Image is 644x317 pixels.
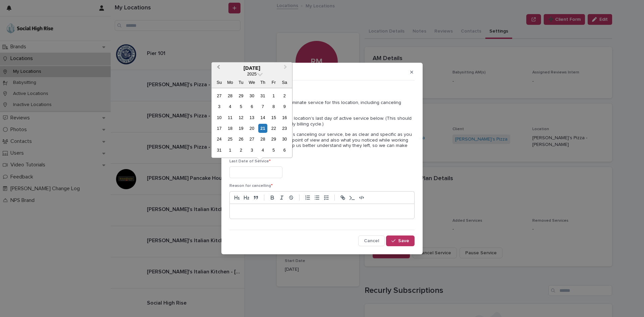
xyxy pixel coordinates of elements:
[247,146,256,155] div: Choose Wednesday, September 3rd, 2025
[258,91,267,100] div: Choose Thursday, July 31st, 2025
[269,146,278,155] div: Choose Friday, September 5th, 2025
[269,102,278,111] div: Choose Friday, August 8th, 2025
[247,135,256,144] div: Choose Wednesday, August 27th, 2025
[229,116,415,127] p: Please select the date of this location's last day of active service below. (This should be the l...
[215,135,224,144] div: Choose Sunday, August 24th, 2025
[364,239,379,243] span: Cancel
[225,146,234,155] div: Choose Monday, September 1st, 2025
[280,113,289,122] div: Choose Saturday, August 16th, 2025
[236,91,246,100] div: Choose Tuesday, July 29th, 2025
[214,90,290,156] div: month 2025-08
[269,113,278,122] div: Choose Friday, August 15th, 2025
[247,124,256,133] div: Choose Wednesday, August 20th, 2025
[236,146,246,155] div: Choose Tuesday, September 2nd, 2025
[247,78,256,87] div: We
[247,71,257,76] span: 2025
[386,235,415,246] button: Save
[236,113,246,122] div: Choose Tuesday, August 12th, 2025
[258,78,267,87] div: Th
[280,78,289,87] div: Sa
[281,63,291,74] button: Next Month
[258,102,267,111] div: Choose Thursday, August 7th, 2025
[258,146,267,155] div: Choose Thursday, September 4th, 2025
[225,78,234,87] div: Mo
[258,135,267,144] div: Choose Thursday, August 28th, 2025
[247,113,256,122] div: Choose Wednesday, August 13th, 2025
[247,91,256,100] div: Choose Wednesday, July 30th, 2025
[215,146,224,155] div: Choose Sunday, August 31st, 2025
[258,124,267,133] div: Choose Thursday, August 21st, 2025
[236,124,246,133] div: Choose Tuesday, August 19th, 2025
[229,100,415,111] p: Completing this action will terminate service for this location, including canceling Marqii servi...
[225,102,234,111] div: Choose Monday, August 4th, 2025
[280,102,289,111] div: Choose Saturday, August 9th, 2025
[215,124,224,133] div: Choose Sunday, August 17th, 2025
[280,124,289,133] div: Choose Saturday, August 23rd, 2025
[229,184,273,188] span: Reason for cancelling
[225,113,234,122] div: Choose Monday, August 11th, 2025
[269,78,278,87] div: Fr
[212,63,223,74] button: Previous Month
[225,91,234,100] div: Choose Monday, July 28th, 2025
[215,78,224,87] div: Su
[398,239,409,243] span: Save
[358,235,385,246] button: Cancel
[280,146,289,155] div: Choose Saturday, September 6th, 2025
[236,102,246,111] div: Choose Tuesday, August 5th, 2025
[280,91,289,100] div: Choose Saturday, August 2nd, 2025
[247,102,256,111] div: Choose Wednesday, August 6th, 2025
[212,65,292,71] div: [DATE]
[280,135,289,144] div: Choose Saturday, August 30th, 2025
[229,89,415,95] h2: Are you sure?
[269,124,278,133] div: Choose Friday, August 22nd, 2025
[269,91,278,100] div: Choose Friday, August 1st, 2025
[215,91,224,100] div: Choose Sunday, July 27th, 2025
[258,113,267,122] div: Choose Thursday, August 14th, 2025
[225,124,234,133] div: Choose Monday, August 18th, 2025
[236,78,246,87] div: Tu
[269,135,278,144] div: Choose Friday, August 29th, 2025
[225,135,234,144] div: Choose Monday, August 25th, 2025
[215,113,224,122] div: Choose Sunday, August 10th, 2025
[236,135,246,144] div: Choose Tuesday, August 26th, 2025
[215,102,224,111] div: Choose Sunday, August 3rd, 2025
[229,132,415,154] p: When recording why a client is canceling our service, be as clear and specific as you can. Think ...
